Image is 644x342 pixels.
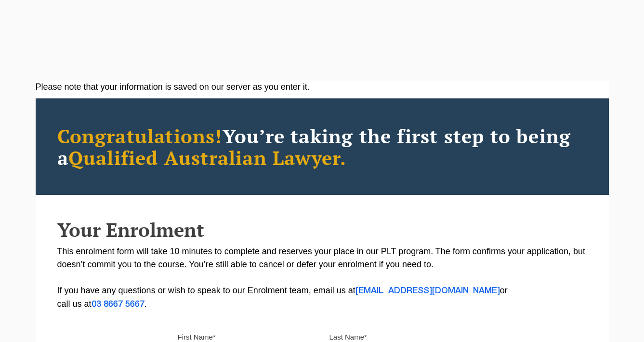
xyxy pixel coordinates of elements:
div: Please note that your information is saved on our server as you enter it. [36,81,609,94]
label: Last Name* [329,332,367,342]
span: Qualified Australian Lawyer. [68,145,347,170]
span: Congratulations! [57,123,223,149]
p: This enrolment form will take 10 minutes to complete and reserves your place in our PLT program. ... [57,245,587,311]
h2: You’re taking the first step to being a [57,125,587,168]
a: 03 8667 5667 [92,301,145,308]
h2: Your Enrolment [57,219,587,240]
label: First Name* [178,332,216,342]
a: [EMAIL_ADDRESS][DOMAIN_NAME] [355,287,500,295]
